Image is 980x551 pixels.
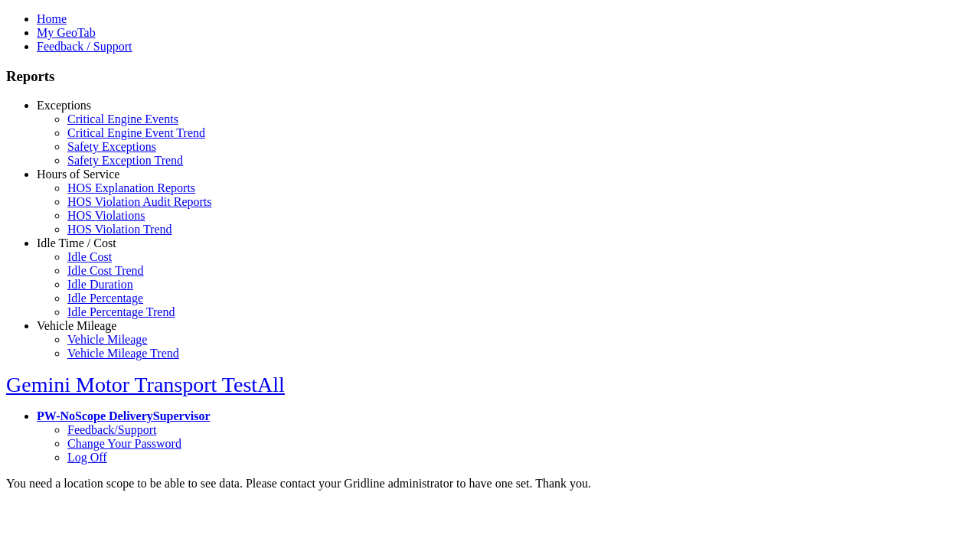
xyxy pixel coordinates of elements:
a: Change Your Password [67,437,181,450]
a: My GeoTab [37,26,96,39]
a: HOS Explanation Reports [67,181,195,194]
a: Feedback/Support [67,423,156,436]
a: HOS Violations [67,209,145,222]
a: Vehicle Mileage [67,333,147,346]
h3: Reports [6,68,974,85]
a: Home [37,12,67,25]
div: You need a location scope to be able to see data. Please contact your Gridline administrator to h... [6,477,974,491]
a: Idle Percentage Trend [67,305,175,318]
a: PW-NoScope DeliverySupervisor [37,409,210,422]
a: Vehicle Mileage [37,319,116,332]
a: Idle Cost Trend [67,264,144,277]
a: Feedback / Support [37,40,132,53]
a: Log Off [67,451,107,464]
a: Safety Exceptions [67,140,156,153]
a: Idle Duration [67,278,133,291]
a: Vehicle Mileage Trend [67,347,179,360]
a: Idle Time / Cost [37,236,116,249]
a: HOS Violation Audit Reports [67,195,212,208]
a: Hours of Service [37,168,119,181]
a: Exceptions [37,99,91,112]
a: Idle Percentage [67,292,143,305]
a: Critical Engine Events [67,112,178,126]
a: Idle Cost [67,250,112,263]
a: Gemini Motor Transport TestAll [6,373,285,396]
a: Critical Engine Event Trend [67,126,205,139]
a: HOS Violation Trend [67,223,172,236]
a: Safety Exception Trend [67,154,183,167]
